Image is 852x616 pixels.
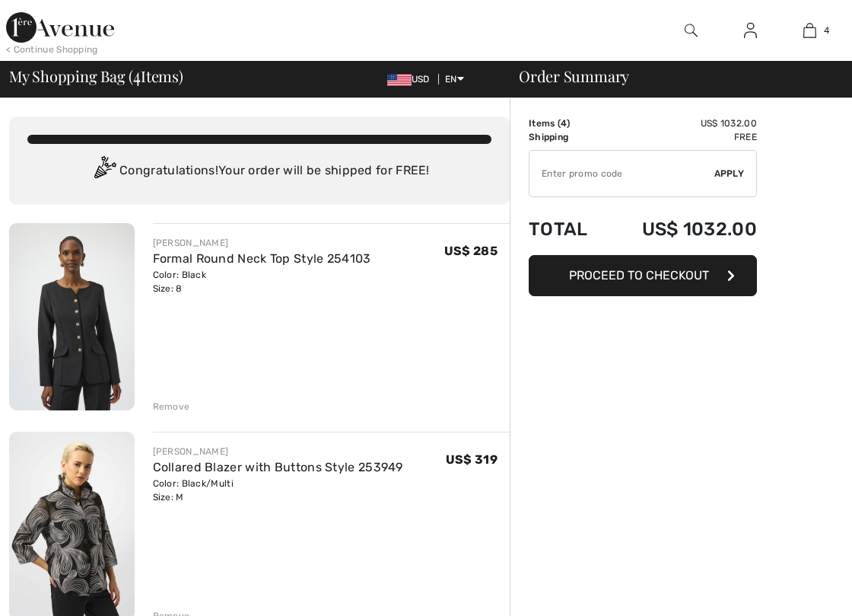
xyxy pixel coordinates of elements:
span: EN [445,74,464,85]
td: Items ( ) [529,116,606,130]
td: Free [606,130,757,144]
span: 4 [824,24,829,37]
div: Congratulations! Your order will be shipped for FREE! [27,156,491,187]
a: Formal Round Neck Top Style 254103 [153,251,371,266]
input: Promo code [529,151,714,196]
img: search the website [685,21,698,40]
img: Formal Round Neck Top Style 254103 [9,223,135,410]
span: US$ 319 [446,452,498,467]
a: Sign In [732,21,769,40]
div: [PERSON_NAME] [153,445,403,458]
img: My Info [744,21,757,40]
span: 4 [561,118,567,129]
a: Collared Blazer with Buttons Style 253949 [153,460,403,474]
td: Shipping [529,130,606,144]
a: 4 [781,21,839,40]
td: Total [529,203,606,255]
button: Proceed to Checkout [529,255,757,296]
span: Apply [714,167,745,180]
div: Order Summary [501,69,843,84]
div: < Continue Shopping [6,43,98,56]
span: 4 [133,65,141,85]
div: Color: Black Size: 8 [153,268,371,295]
span: Proceed to Checkout [569,268,709,282]
img: US Dollar [387,74,412,86]
img: 1ère Avenue [6,12,114,43]
td: US$ 1032.00 [606,203,757,255]
img: My Bag [803,21,816,40]
div: Remove [153,400,190,413]
span: My Shopping Bag ( Items) [9,69,183,84]
td: US$ 1032.00 [606,116,757,130]
span: US$ 285 [444,244,498,258]
span: USD [387,74,436,85]
div: Color: Black/Multi Size: M [153,477,403,504]
div: [PERSON_NAME] [153,236,371,250]
img: Congratulation2.svg [89,156,119,187]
